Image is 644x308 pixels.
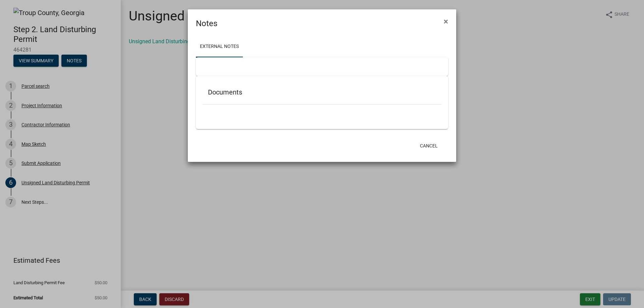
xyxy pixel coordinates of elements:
h4: Notes [196,17,217,29]
button: Close [438,12,453,31]
button: Cancel [415,140,443,152]
span: × [444,17,448,26]
a: External Notes [196,36,243,58]
h5: Documents [208,88,436,96]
